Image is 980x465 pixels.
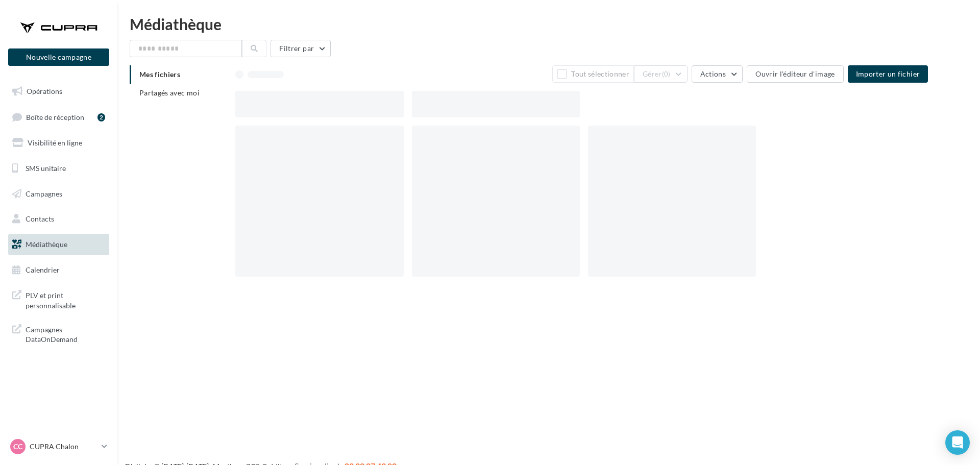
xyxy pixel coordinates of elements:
[97,113,105,121] div: 2
[139,88,200,97] span: Partagés avec moi
[6,132,111,154] a: Visibilité en ligne
[6,284,111,314] a: PLV et print personnalisable
[26,323,105,345] span: Campagnes DataOnDemand
[6,81,111,102] a: Opérations
[30,442,97,452] p: CUPRA Chalon
[26,214,54,223] span: Contacts
[6,183,111,205] a: Campagnes
[6,158,111,179] a: SMS unitaire
[26,189,62,198] span: Campagnes
[26,288,105,310] span: PLV et print personnalisable
[662,70,671,78] span: (0)
[6,319,111,349] a: Campagnes DataOnDemand
[27,87,62,95] span: Opérations
[6,208,111,230] a: Contacts
[26,265,60,274] span: Calendrier
[848,65,928,83] button: Importer un fichier
[26,164,66,173] span: SMS unitaire
[13,442,22,452] span: CC
[130,16,968,32] div: Médiathèque
[8,48,109,66] button: Nouvelle campagne
[26,112,84,121] span: Boîte de réception
[271,40,331,57] button: Filtrer par
[700,69,726,78] span: Actions
[856,69,920,78] span: Importer un fichier
[552,65,634,83] button: Tout sélectionner
[26,240,67,249] span: Médiathèque
[6,106,111,128] a: Boîte de réception2
[6,234,111,255] a: Médiathèque
[6,259,111,281] a: Calendrier
[8,437,109,456] a: CC CUPRA Chalon
[747,65,843,83] button: Ouvrir l'éditeur d'image
[28,138,82,147] span: Visibilité en ligne
[634,65,688,83] button: Gérer(0)
[139,70,180,79] span: Mes fichiers
[692,65,743,83] button: Actions
[945,430,970,455] div: Open Intercom Messenger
